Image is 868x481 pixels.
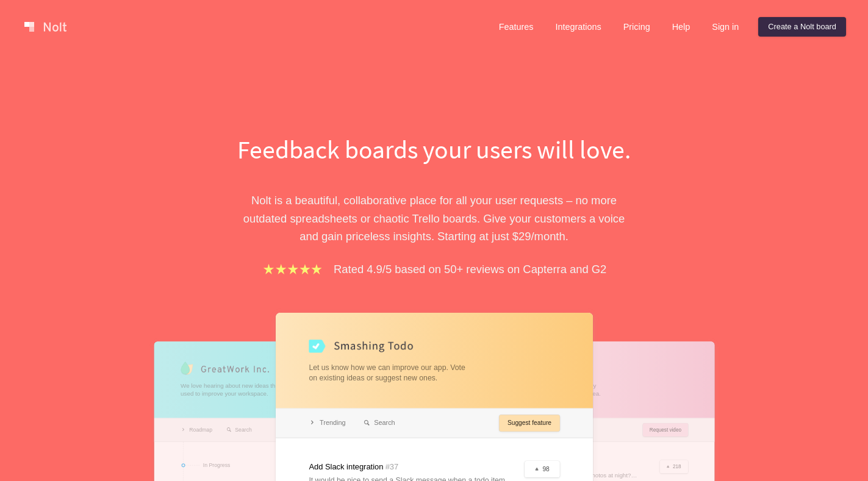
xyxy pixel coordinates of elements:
a: Integrations [545,17,611,37]
h1: Feedback boards your users will love. [224,132,645,167]
a: Help [662,17,700,37]
p: Rated 4.9/5 based on 50+ reviews on Capterra and G2 [334,260,606,278]
p: Nolt is a beautiful, collaborative place for all your user requests – no more outdated spreadshee... [224,191,645,245]
a: Sign in [702,17,748,37]
a: Pricing [614,17,660,37]
a: Create a Nolt board [758,17,846,37]
a: Features [489,17,543,37]
img: stars.b067e34983.png [262,262,324,276]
